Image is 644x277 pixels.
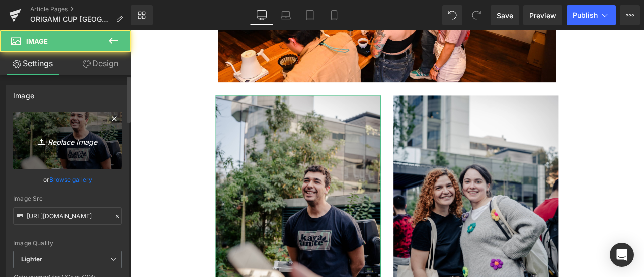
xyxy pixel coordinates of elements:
[573,11,598,19] span: Publish
[497,10,513,21] span: Save
[13,174,122,185] div: or
[250,5,274,25] a: Desktop
[13,195,122,202] div: Image Src
[567,5,616,25] button: Publish
[67,52,133,75] a: Design
[13,240,122,247] div: Image Quality
[21,255,42,263] b: Lighter
[523,5,562,25] a: Preview
[13,85,34,100] div: Image
[30,5,131,13] a: Article Pages
[442,5,462,25] button: Undo
[298,5,322,25] a: Tablet
[49,171,92,189] a: Browse gallery
[322,5,346,25] a: Mobile
[620,5,640,25] button: More
[30,15,112,23] span: ORIGAMI CUP [GEOGRAPHIC_DATA] [DATE]
[27,134,108,147] i: Replace Image
[274,5,298,25] a: Laptop
[529,10,556,21] span: Preview
[131,5,153,25] a: New Library
[466,5,487,25] button: Redo
[610,243,634,267] div: Open Intercom Messenger
[13,207,122,225] input: Link
[26,37,48,45] span: Image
